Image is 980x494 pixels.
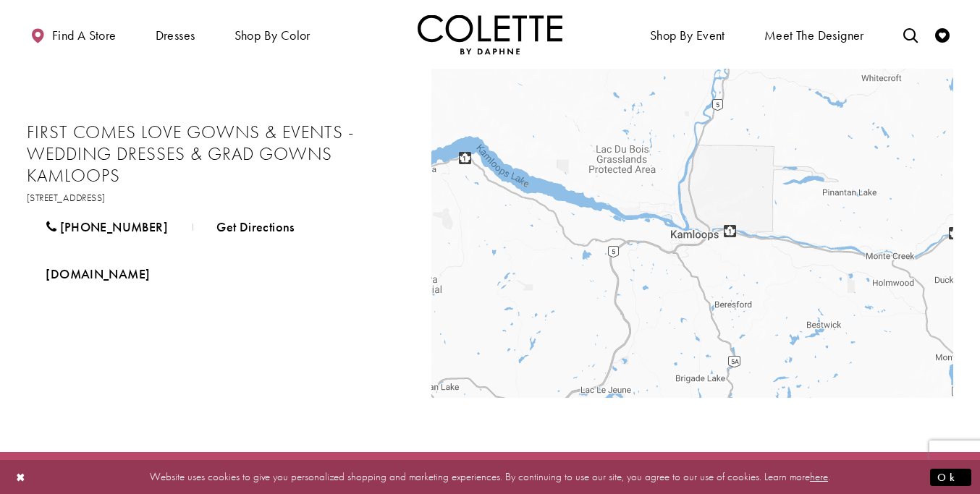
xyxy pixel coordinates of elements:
p: Website uses cookies to give you personalized shopping and marketing experiences. By continuing t... [104,467,876,487]
span: Dresses [156,28,195,43]
a: Toggle search [900,14,921,54]
a: Find a store [27,14,119,54]
span: Shop By Event [646,14,729,54]
span: [DOMAIN_NAME] [46,265,150,282]
a: Get Directions [198,209,313,245]
span: Shop by color [231,14,314,54]
a: Meet the designer [761,14,868,54]
button: Close Dialog [9,464,33,490]
button: Submit Dialog [930,468,971,486]
span: [PHONE_NUMBER] [60,218,168,235]
a: Opens in new tab [27,256,169,292]
a: here [810,469,828,484]
span: Find a store [52,28,117,43]
span: Meet the designer [764,28,864,43]
a: Check Wishlist [932,14,953,54]
a: Visit Home Page [418,14,562,54]
span: Shop by color [235,28,311,43]
span: Dresses [152,14,199,54]
a: Opens in new tab [27,191,106,204]
span: Get Directions [216,218,294,235]
span: [STREET_ADDRESS] [27,191,106,204]
h2: First Comes Love Gowns & Events - Wedding Dresses & Grad Gowns Kamloops [27,122,403,187]
div: Map with Store locations [431,69,953,398]
span: Shop By Event [650,28,725,43]
a: [PHONE_NUMBER] [27,209,187,245]
img: Colette by Daphne [418,14,562,54]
